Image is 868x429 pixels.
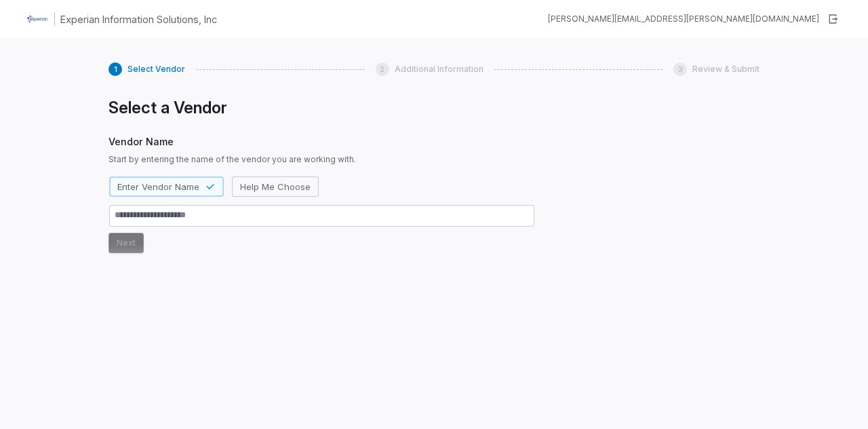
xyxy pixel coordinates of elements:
[692,64,759,75] span: Review & Submit
[60,12,217,26] h1: Experian Information Solutions, Inc
[376,62,389,76] div: 2
[673,62,687,76] div: 3
[127,64,185,75] span: Select Vendor
[117,181,199,193] span: Enter Vendor Name
[27,8,49,30] img: Clerk Logo
[108,62,122,76] div: 1
[240,181,311,193] span: Help Me Choose
[108,98,535,118] h1: Select a Vendor
[108,154,535,165] span: Start by entering the name of the vendor you are working with.
[108,134,535,149] span: Vendor Name
[395,64,484,75] span: Additional Information
[109,176,224,197] button: Enter Vendor Name
[548,14,819,24] div: [PERSON_NAME][EMAIL_ADDRESS][PERSON_NAME][DOMAIN_NAME]
[232,176,319,197] button: Help Me Choose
